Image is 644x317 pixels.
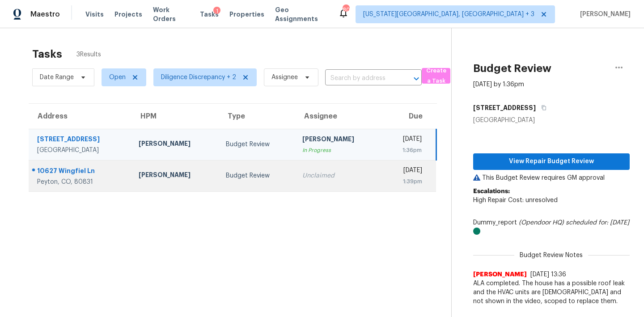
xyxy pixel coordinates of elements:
i: (Opendoor HQ) [519,220,564,226]
span: Open [109,73,126,82]
span: Assignee [271,73,298,82]
div: [DATE] [390,166,422,177]
th: Due [382,104,436,129]
span: Budget Review Notes [514,251,588,260]
div: Unclaimed [302,171,375,180]
span: Create a Task [426,66,446,86]
span: [US_STATE][GEOGRAPHIC_DATA], [GEOGRAPHIC_DATA] + 3 [363,10,534,19]
button: View Repair Budget Review [473,153,630,170]
span: Work Orders [153,5,190,23]
div: [PERSON_NAME] [302,135,375,146]
div: [DATE] by 1:36pm [473,80,524,89]
div: In Progress [302,146,375,155]
div: [DATE] [390,135,422,146]
i: scheduled for: [DATE] [566,220,629,226]
div: Budget Review [226,171,288,180]
span: Tasks [200,11,219,17]
th: Address [29,104,131,129]
div: 1 [213,7,220,16]
span: Projects [114,10,142,19]
div: [STREET_ADDRESS] [37,135,124,146]
span: Visits [85,10,104,19]
div: 10627 Wingfiel Ln [37,166,124,178]
b: Escalations: [473,188,510,194]
div: Dummy_report [473,218,630,236]
span: 3 Results [76,50,101,59]
span: View Repair Budget Review [480,156,623,167]
h5: [STREET_ADDRESS] [473,103,536,112]
button: Open [410,72,423,85]
div: 1:39pm [390,177,422,186]
p: This Budget Review requires GM approval [473,173,630,182]
div: 80 [343,5,349,14]
span: [PERSON_NAME] [473,270,527,279]
div: [GEOGRAPHIC_DATA] [37,146,124,155]
span: ALA completed. The house has a possible roof leak and the HVAC units are [DEMOGRAPHIC_DATA] and n... [473,279,630,306]
div: 1:36pm [390,146,422,155]
span: Properties [229,10,264,19]
div: [GEOGRAPHIC_DATA] [473,116,630,125]
span: High Repair Cost: unresolved [473,197,558,203]
th: HPM [131,104,219,129]
div: [PERSON_NAME] [139,139,212,150]
h2: Budget Review [473,64,551,73]
span: [DATE] 13:36 [530,271,566,278]
span: Geo Assignments [275,5,327,23]
th: Assignee [295,104,382,129]
span: Maestro [30,10,60,19]
span: [PERSON_NAME] [576,10,631,19]
div: [PERSON_NAME] [139,170,212,182]
input: Search by address [325,72,397,85]
div: Peyton, CO, 80831 [37,178,124,186]
div: Budget Review [226,140,288,149]
h2: Tasks [32,50,62,59]
span: Diligence Discrepancy + 2 [161,73,236,82]
th: Type [219,104,295,129]
button: Create a Task [422,68,450,84]
span: Date Range [40,73,74,82]
button: Copy Address [536,100,548,116]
